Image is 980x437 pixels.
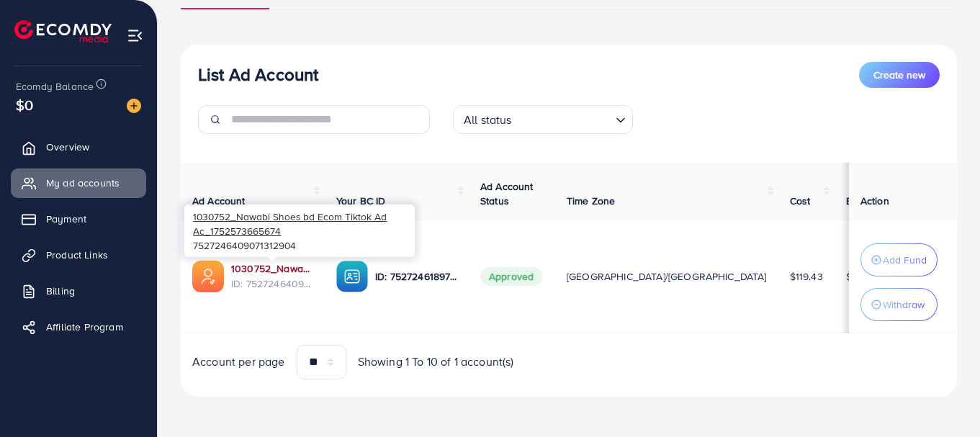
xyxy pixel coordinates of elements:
span: All status [461,109,515,130]
img: image [127,99,141,113]
span: Ad Account Status [480,179,534,208]
span: Approved [480,267,542,286]
img: ic-ads-acc.e4c84228.svg [192,261,224,292]
span: Create new [873,68,925,82]
div: 7527246409071312904 [184,204,415,256]
span: Action [860,194,889,208]
p: ID: 7527246189751779344 [375,268,457,285]
img: ic-ba-acc.ded83a64.svg [336,261,368,292]
button: Add Fund [860,243,938,276]
span: Showing 1 To 10 of 1 account(s) [358,353,514,370]
a: 1030752_Nawabi Shoes bd Ecom Tiktok Ad Ac_1752573665674 [231,261,313,276]
span: Overview [46,140,89,154]
span: Payment [46,212,86,226]
span: Ad Account [192,194,246,208]
span: Ecomdy Balance [16,79,94,94]
span: Product Links [46,248,108,262]
span: Billing [46,284,75,298]
img: menu [127,27,143,44]
p: Add Fund [883,251,927,269]
a: Billing [11,276,146,305]
span: My ad accounts [46,176,120,190]
a: Payment [11,204,146,233]
a: Overview [11,132,146,161]
span: Cost [790,194,811,208]
a: Affiliate Program [11,312,146,341]
span: Affiliate Program [46,320,123,334]
span: $0 [16,94,33,115]
div: Search for option [453,105,633,134]
span: ID: 7527246409071312904 [231,276,313,291]
a: Product Links [11,240,146,269]
h3: List Ad Account [198,64,318,85]
span: 1030752_Nawabi Shoes bd Ecom Tiktok Ad Ac_1752573665674 [193,210,387,238]
p: Withdraw [883,296,925,313]
span: Account per page [192,353,285,370]
span: Your BC ID [336,194,386,208]
span: $119.43 [790,269,823,284]
span: [GEOGRAPHIC_DATA]/[GEOGRAPHIC_DATA] [567,269,767,284]
button: Withdraw [860,288,938,321]
img: logo [14,20,112,42]
input: Search for option [516,107,610,130]
a: My ad accounts [11,168,146,197]
iframe: Chat [919,372,969,426]
button: Create new [859,62,940,88]
span: Time Zone [567,194,615,208]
